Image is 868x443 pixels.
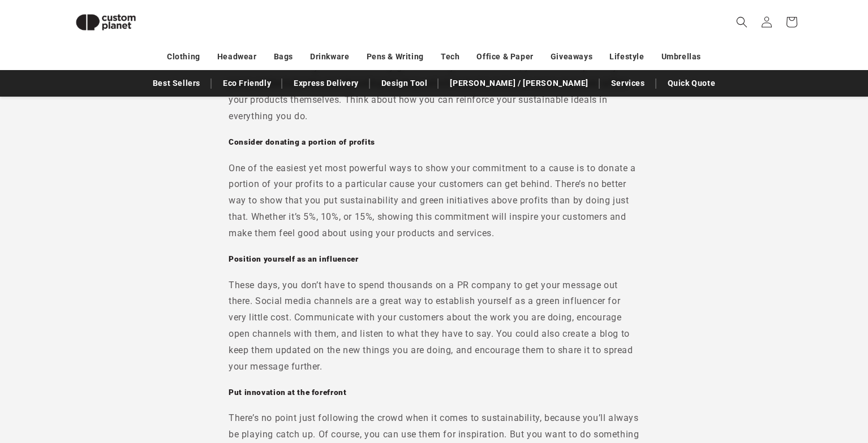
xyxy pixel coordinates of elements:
a: Office & Paper [476,47,533,67]
a: Drinkware [310,47,349,67]
a: Pens & Writing [367,47,424,67]
p: These days, you don’t have to spend thousands on a PR company to get your message out there. Soci... [229,277,639,375]
h5: Position yourself as an influencer [229,254,639,264]
a: Umbrellas [661,47,701,67]
a: Lifestyle [609,47,644,67]
h5: Consider donating a portion of profits [229,137,639,147]
iframe: To enrich screen reader interactions, please activate Accessibility in Grammarly extension settings [811,389,868,443]
a: Eco Friendly [217,73,277,93]
p: One of the easiest yet most powerful ways to show your commitment to a cause is to donate a porti... [229,160,639,242]
a: Headwear [217,47,257,67]
a: Bags [274,47,293,67]
a: Tech [441,47,459,67]
a: Best Sellers [147,73,206,93]
summary: Search [729,10,754,34]
img: Custom Planet [66,5,145,40]
h5: Put innovation at the forefront [229,388,639,398]
a: Quick Quote [662,73,721,93]
a: [PERSON_NAME] / [PERSON_NAME] [444,73,594,93]
div: Chat Widget [811,389,868,443]
a: Design Tool [376,73,433,93]
a: Giveaways [551,47,592,67]
a: Express Delivery [288,73,364,93]
a: Services [605,73,651,93]
a: Clothing [167,47,200,67]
